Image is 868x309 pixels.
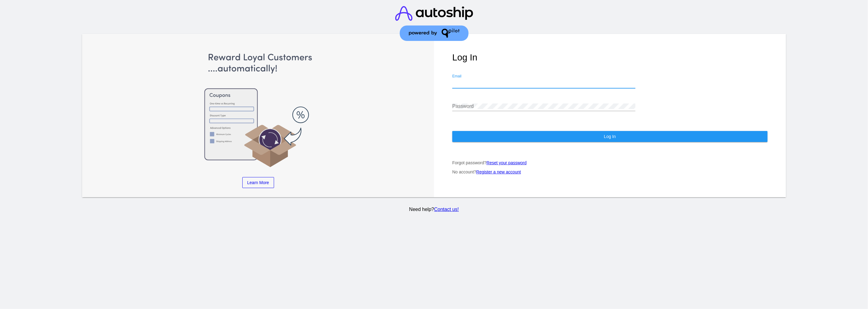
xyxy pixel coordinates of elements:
p: Need help? [81,207,787,212]
span: Log In [604,134,616,139]
a: Reset your password [486,160,527,165]
input: Email [452,81,635,86]
a: Learn More [242,177,274,188]
span: Learn More [247,180,269,185]
p: No account? [452,169,768,174]
a: Register a new account [476,169,521,174]
p: Forgot password? [452,160,768,165]
h1: Log In [452,52,768,63]
img: Apply Coupons Automatically to Scheduled Orders with QPilot [100,52,416,168]
button: Log In [452,131,768,142]
a: Contact us! [434,207,459,212]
